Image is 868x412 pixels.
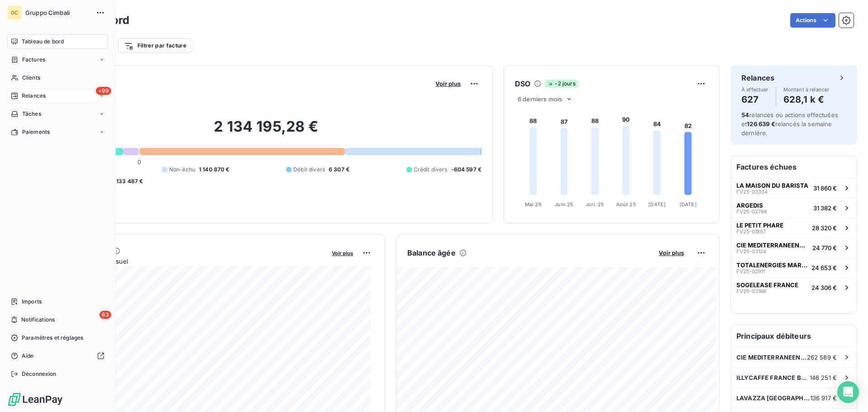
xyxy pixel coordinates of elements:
span: Gruppo Cimbali [25,9,90,16]
tspan: Juil. 25 [586,201,604,208]
span: 126 639 € [747,120,775,128]
span: Voir plus [332,250,353,256]
span: ARGEDIS [736,202,763,209]
h2: 2 134 195,28 € [51,118,481,145]
button: LA MAISON DU BARISTAFV25-0330431 860 € [731,178,857,198]
img: Logo LeanPay [7,392,63,407]
span: 24 653 € [811,264,837,271]
span: TOTALENERGIES MARKETING [736,261,808,269]
span: +99 [96,87,111,95]
span: 6 derniers mois [518,95,562,103]
span: Voir plus [659,249,684,256]
span: -133 487 € [113,177,143,185]
span: 262 589 € [807,354,837,361]
span: CIE MEDITERRANEENNE DES CAFES [736,354,807,361]
span: ILLYCAFFE FRANCE BELUX [736,374,810,381]
span: Paiements [22,128,50,136]
span: FV25-03304 [736,189,768,194]
span: FV25-03166 [736,289,766,294]
span: Montant à relancer [783,87,830,92]
span: 31 860 € [813,185,837,192]
button: SOGELEASE FRANCEFV25-0316624 306 € [731,277,857,297]
span: Crédit divers [414,166,448,174]
h6: Principaux débiteurs [731,325,857,347]
a: Aide [7,349,108,363]
span: 28 320 € [812,224,837,232]
button: Filtrer par facture [118,38,192,53]
button: LE PETIT PHAREFV25-0186728 320 € [731,218,857,237]
h6: Balance âgée [407,247,456,258]
span: LE PETIT PHARE [736,222,783,229]
h6: Relances [741,72,774,83]
span: Clients [22,74,40,82]
tspan: Juin 25 [555,201,573,208]
span: 0 [137,158,141,166]
tspan: Août 25 [616,201,636,208]
span: -604 597 € [451,166,482,174]
span: Tâches [22,110,41,118]
span: 54 [741,111,749,118]
span: 1 140 870 € [199,166,230,174]
span: Non-échu [169,166,195,174]
tspan: [DATE] [679,201,697,208]
span: Factures [22,56,45,64]
button: TOTALENERGIES MARKETINGFV25-0291124 653 € [731,257,857,277]
span: Déconnexion [22,370,57,378]
span: 63 [99,311,111,319]
span: FV25-01867 [736,229,766,234]
h4: 628,1 k € [783,92,830,107]
h6: DSO [515,78,530,89]
span: Relances [22,92,46,100]
span: Débit divers [293,166,325,174]
h4: 627 [741,92,769,107]
div: Open Intercom Messenger [837,381,859,403]
span: FV25-02911 [736,269,765,274]
span: -2 jours [545,80,578,88]
span: LA MAISON DU BARISTA [736,182,808,189]
span: Aide [22,352,34,360]
span: LAVAZZA [GEOGRAPHIC_DATA] [736,394,810,402]
button: Voir plus [433,80,463,88]
span: 136 917 € [810,394,837,402]
span: Notifications [21,316,55,324]
span: FV25-03124 [736,249,766,254]
button: Voir plus [656,249,687,257]
span: 31 382 € [813,204,837,212]
span: 6 307 € [329,166,349,174]
span: 24 770 € [812,244,837,251]
div: GC [7,5,22,20]
button: CIE MEDITERRANEENNE DES CAFESFV25-0312424 770 € [731,237,857,257]
h6: Factures échues [731,156,857,178]
button: ARGEDISFV25-0279831 382 € [731,198,857,218]
span: relances ou actions effectuées et relancés la semaine dernière. [741,111,838,137]
tspan: [DATE] [648,201,665,208]
span: À effectuer [741,87,769,92]
span: 24 306 € [811,284,837,291]
span: Imports [22,298,42,306]
tspan: Mai 25 [525,201,542,208]
span: Paramètres et réglages [22,334,83,342]
span: Chiffre d'affaires mensuel [51,256,325,266]
button: Voir plus [329,249,356,257]
span: FV25-02798 [736,209,767,214]
span: CIE MEDITERRANEENNE DES CAFES [736,242,809,249]
button: Actions [790,13,835,28]
span: Voir plus [435,80,461,87]
span: SOGELEASE FRANCE [736,281,798,289]
span: Tableau de bord [22,38,64,46]
span: 146 251 € [810,374,837,381]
